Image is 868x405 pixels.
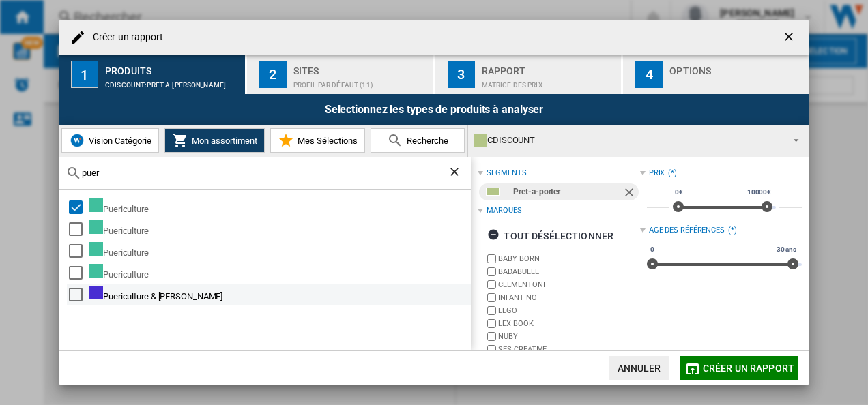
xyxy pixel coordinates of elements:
[483,224,618,248] button: tout désélectionner
[487,280,496,289] input: brand.name
[61,128,159,153] button: Vision Catégorie
[498,331,639,342] label: NUBY
[82,168,448,178] input: Rechercher dans les Sites
[623,55,809,94] button: 4 Options
[247,55,435,94] button: 2 Sites Profil par défaut (11)
[498,318,639,329] label: LEXIBOOK
[293,74,428,89] div: Profil par défaut (11)
[435,55,623,94] button: 3 Rapport Matrice des prix
[680,356,798,380] button: Créer un rapport
[498,254,639,264] label: BABY BORN
[69,264,89,282] md-checkbox: Select
[498,344,639,355] label: SES CREATIVE
[448,61,475,88] div: 3
[89,286,469,303] div: Puericulture & [PERSON_NAME]
[89,198,469,216] div: Puericulture
[745,187,773,198] span: 10000€
[71,61,98,88] div: 1
[448,165,464,181] ng-md-icon: Effacer la recherche
[270,128,365,153] button: Mes Sélections
[188,136,257,146] span: Mon assortiment
[487,332,496,341] input: brand.name
[673,187,685,198] span: 0€
[487,345,496,354] input: brand.name
[89,264,469,282] div: Puericulture
[69,242,89,260] md-checkbox: Select
[487,205,521,216] div: Marques
[487,293,496,302] input: brand.name
[482,60,616,74] div: Rapport
[635,61,663,88] div: 4
[487,224,613,248] div: tout désélectionner
[69,220,89,238] md-checkbox: Select
[487,267,496,276] input: brand.name
[669,60,804,74] div: Options
[294,136,358,146] span: Mes Sélections
[498,305,639,316] label: LEGO
[498,292,639,303] label: INFANTINO
[622,185,639,202] ng-md-icon: Retirer
[487,254,496,263] input: brand.name
[487,306,496,315] input: brand.name
[59,55,246,94] button: 1 Produits CDISCOUNT:Pret-a-[PERSON_NAME]
[487,319,496,328] input: brand.name
[86,31,164,44] h4: Créer un rapport
[498,267,639,277] label: BADABULLE
[59,94,809,125] div: Selectionnez les types de produits à analyser
[649,225,725,236] div: Age des références
[775,244,798,255] span: 30 ans
[782,30,798,46] ng-md-icon: getI18NText('BUTTONS.CLOSE_DIALOG')
[69,286,89,303] md-checkbox: Select
[482,74,616,89] div: Matrice des prix
[105,74,240,89] div: CDISCOUNT:Pret-a-[PERSON_NAME]
[259,61,287,88] div: 2
[293,60,428,74] div: Sites
[403,136,448,146] span: Recherche
[474,131,781,150] div: CDISCOUNT
[703,363,794,374] span: Créer un rapport
[609,356,669,380] button: Annuler
[513,183,622,200] div: Pret-a-porter
[69,198,89,216] md-checkbox: Select
[777,24,804,51] button: getI18NText('BUTTONS.CLOSE_DIALOG')
[164,128,265,153] button: Mon assortiment
[371,128,465,153] button: Recherche
[498,280,639,290] label: CLEMENTONI
[89,220,469,238] div: Puericulture
[648,244,656,255] span: 0
[69,132,85,149] img: wiser-icon-blue.png
[105,60,240,74] div: Produits
[487,168,526,179] div: segments
[89,242,469,260] div: Puericulture
[85,136,151,146] span: Vision Catégorie
[649,168,665,179] div: Prix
